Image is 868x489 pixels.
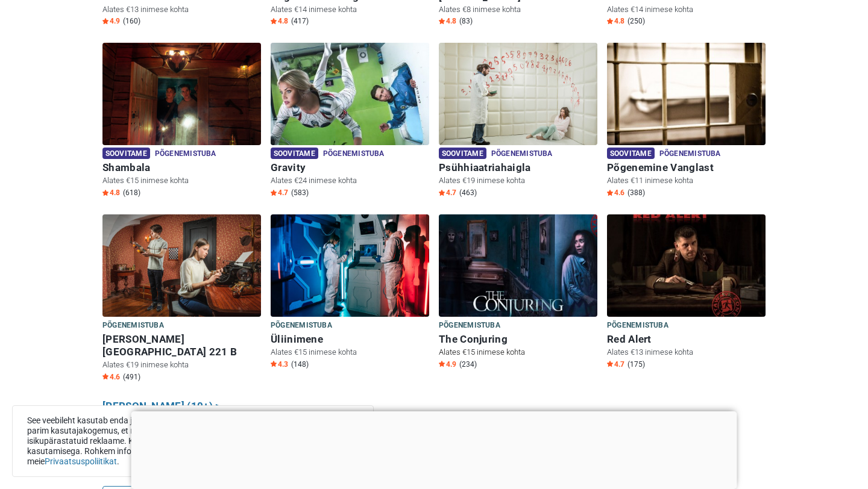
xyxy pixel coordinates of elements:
[102,190,108,196] img: Star
[439,148,486,159] span: Soovitame
[102,373,108,379] img: Star
[607,214,766,317] img: Red Alert
[659,148,721,161] span: Põgenemistuba
[607,4,766,15] p: Alates €14 inimese kohta
[607,361,613,367] img: Star
[607,175,766,186] p: Alates €11 inimese kohta
[123,16,140,26] span: (160)
[439,361,445,367] img: Star
[12,405,374,477] div: See veebileht kasutab enda ja kolmandate osapoolte küpsiseid, et tuua sinuni parim kasutajakogemu...
[607,333,766,346] h6: Red Alert
[607,360,624,369] span: 4.7
[102,18,108,24] img: Star
[271,347,429,358] p: Alates €15 inimese kohta
[439,319,500,332] span: Põgenemistuba
[439,190,445,196] img: Star
[439,43,597,200] a: Psühhiaatriahaigla Soovitame Põgenemistuba Psühhiaatriahaigla Alates €19 inimese kohta Star4.7 (463)
[155,148,216,161] span: Põgenemistuba
[607,188,624,198] span: 4.6
[271,18,277,24] img: Star
[607,214,766,372] a: Red Alert Põgenemistuba Red Alert Alates €13 inimese kohta Star4.7 (175)
[102,214,261,317] img: Baker Street 221 B
[102,399,221,414] a: [PERSON_NAME] (10+) >
[271,43,429,200] a: Gravity Soovitame Põgenemistuba Gravity Alates €24 inimese kohta Star4.7 (583)
[439,347,597,358] p: Alates €15 inimese kohta
[439,333,597,346] h6: The Conjuring
[607,16,624,26] span: 4.8
[45,456,117,466] a: Privaatsuspoliitikat
[439,214,597,372] a: The Conjuring Põgenemistuba The Conjuring Alates €15 inimese kohta Star4.9 (234)
[271,43,429,145] img: Gravity
[439,188,456,198] span: 4.7
[323,148,385,161] span: Põgenemistuba
[439,16,456,26] span: 4.8
[102,43,261,200] a: Shambala Soovitame Põgenemistuba Shambala Alates €15 inimese kohta Star4.8 (618)
[271,361,277,367] img: Star
[123,372,140,382] span: (491)
[439,4,597,15] p: Alates €8 inimese kohta
[271,161,429,174] h6: Gravity
[607,18,613,24] img: Star
[271,148,318,159] span: Soovitame
[271,4,429,15] p: Alates €14 inimese kohta
[102,148,150,159] span: Soovitame
[102,188,120,198] span: 4.8
[271,214,429,317] img: Üliinimene
[291,360,309,369] span: (148)
[459,16,473,26] span: (83)
[491,148,553,161] span: Põgenemistuba
[459,188,477,198] span: (463)
[102,333,261,358] h6: [PERSON_NAME][GEOGRAPHIC_DATA] 221 B
[607,190,613,196] img: Star
[627,16,645,26] span: (250)
[271,16,288,26] span: 4.8
[439,18,445,24] img: Star
[607,148,655,159] span: Soovitame
[607,43,766,145] img: Põgenemine Vanglast
[102,4,261,15] p: Alates €13 inimese kohta
[291,188,309,198] span: (583)
[439,214,597,317] img: The Conjuring
[271,175,429,186] p: Alates €24 inimese kohta
[271,319,332,332] span: Põgenemistuba
[439,360,456,369] span: 4.9
[607,319,668,332] span: Põgenemistuba
[607,161,766,174] h6: Põgenemine Vanglast
[627,188,645,198] span: (388)
[271,333,429,346] h6: Üliinimene
[102,16,120,26] span: 4.9
[439,43,597,145] img: Psühhiaatriahaigla
[102,43,261,145] img: Shambala
[271,188,288,198] span: 4.7
[102,319,164,332] span: Põgenemistuba
[271,190,277,196] img: Star
[271,214,429,372] a: Üliinimene Põgenemistuba Üliinimene Alates €15 inimese kohta Star4.3 (148)
[627,360,645,369] span: (175)
[291,16,309,26] span: (417)
[459,360,477,369] span: (234)
[102,214,261,384] a: Baker Street 221 B Põgenemistuba [PERSON_NAME][GEOGRAPHIC_DATA] 221 B Alates €19 inimese kohta St...
[123,188,140,198] span: (618)
[102,175,261,186] p: Alates €15 inimese kohta
[131,411,737,486] iframe: Advertisement
[102,360,261,370] p: Alates €19 inimese kohta
[607,43,766,200] a: Põgenemine Vanglast Soovitame Põgenemistuba Põgenemine Vanglast Alates €11 inimese kohta Star4.6 ...
[607,347,766,358] p: Alates €13 inimese kohta
[102,161,261,174] h6: Shambala
[271,360,288,369] span: 4.3
[439,175,597,186] p: Alates €19 inimese kohta
[439,161,597,174] h6: Psühhiaatriahaigla
[102,372,120,382] span: 4.6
